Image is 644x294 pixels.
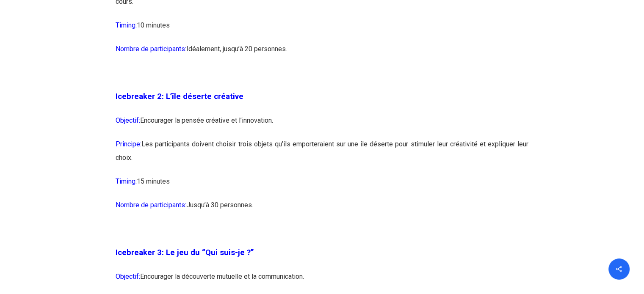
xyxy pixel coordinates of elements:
p: 10 minutes [116,19,528,42]
span: Timing: [116,21,137,29]
span: Icebreaker 2: L’île déserte créative [116,92,243,101]
span: Nombre de participants: [116,45,186,53]
p: Encourager la découverte mutuelle et la communication. [116,270,528,294]
p: Jusqu’à 30 personnes. [116,198,528,222]
span: Nombre de participants: [116,201,186,209]
p: Encourager la pensée créative et l’innovation. [116,114,528,137]
span: Objectif: [116,116,140,124]
span: Objectif: [116,272,140,280]
span: Icebreaker 3: Le jeu du “Qui suis-je ?” [116,248,254,257]
p: 15 minutes [116,175,528,198]
span: Timing: [116,177,137,185]
p: Idéalement, jusqu’à 20 personnes. [116,42,528,66]
span: Principe: [116,140,141,148]
p: Les participants doivent choisir trois objets qu’ils emporteraient sur une île déserte pour stimu... [116,137,528,175]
